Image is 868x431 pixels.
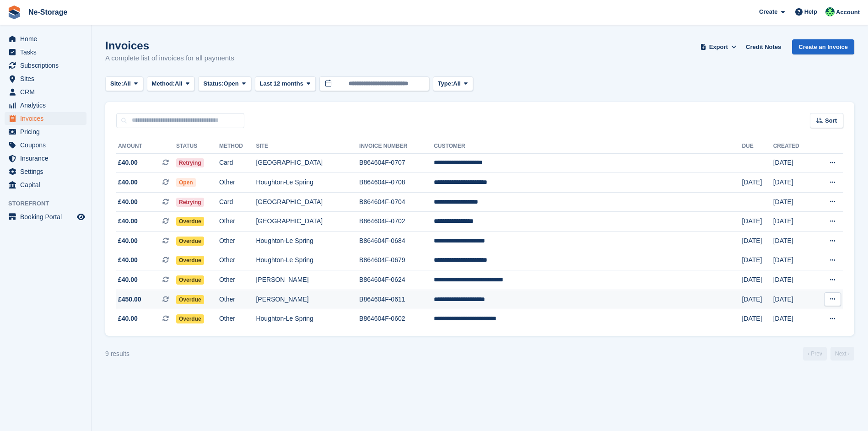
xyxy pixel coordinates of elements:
th: Due [742,139,773,154]
button: Last 12 months [255,76,316,92]
td: Houghton-Le Spring [256,232,359,251]
span: All [123,79,131,88]
a: menu [5,32,86,45]
span: Overdue [176,256,204,265]
span: Invoices [20,112,75,125]
span: Status: [203,79,223,88]
td: [DATE] [742,232,773,251]
a: Previous [803,347,827,361]
td: B864604F-0679 [359,251,434,270]
span: Create [759,7,777,16]
a: menu [5,112,86,125]
a: menu [5,210,86,223]
span: Retrying [176,198,204,207]
span: Booking Portal [20,210,75,223]
span: Open [224,79,239,88]
span: Account [836,8,860,17]
td: [DATE] [773,212,814,232]
a: menu [5,178,86,191]
td: [DATE] [773,309,814,329]
td: B864604F-0702 [359,212,434,232]
span: Subscriptions [20,59,75,72]
span: £40.00 [118,197,138,207]
th: Amount [116,139,176,154]
a: menu [5,152,86,165]
span: Analytics [20,99,75,112]
td: B864604F-0707 [359,153,434,173]
span: Sort [825,116,837,125]
td: [DATE] [742,212,773,232]
span: £450.00 [118,295,141,304]
td: B864604F-0684 [359,232,434,251]
a: menu [5,125,86,138]
span: £40.00 [118,216,138,226]
img: Jay Johal [825,7,835,16]
td: [DATE] [742,173,773,193]
p: A complete list of invoices for all payments [105,53,234,64]
nav: Page [801,347,856,361]
td: [DATE] [773,192,814,212]
span: Export [709,43,728,52]
th: Created [773,139,814,154]
td: [DATE] [742,290,773,309]
th: Site [256,139,359,154]
span: Storefront [8,199,91,208]
a: menu [5,46,86,59]
td: Other [219,251,256,270]
th: Method [219,139,256,154]
span: £40.00 [118,236,138,246]
span: Last 12 months [260,79,303,88]
th: Status [176,139,219,154]
span: CRM [20,86,75,98]
img: stora-icon-8386f47178a22dfd0bd8f6a31ec36ba5ce8667c1dd55bd0f319d3a0aa187defe.svg [7,5,21,19]
a: menu [5,139,86,151]
th: Invoice Number [359,139,434,154]
span: £40.00 [118,178,138,187]
span: Help [804,7,817,16]
td: B864604F-0602 [359,309,434,329]
button: Type: All [433,76,473,92]
button: Export [698,39,739,54]
td: B864604F-0611 [359,290,434,309]
span: Tasks [20,46,75,59]
span: Site: [110,79,123,88]
td: Other [219,173,256,193]
td: Other [219,212,256,232]
a: menu [5,99,86,112]
a: menu [5,72,86,85]
span: Overdue [176,217,204,226]
span: Sites [20,72,75,85]
td: Other [219,270,256,290]
span: £40.00 [118,275,138,285]
button: Status: Open [198,76,251,92]
span: Pricing [20,125,75,138]
td: B864604F-0624 [359,270,434,290]
span: £40.00 [118,314,138,323]
span: £40.00 [118,158,138,167]
span: Overdue [176,295,204,304]
td: [PERSON_NAME] [256,290,359,309]
span: Overdue [176,314,204,323]
span: All [453,79,461,88]
th: Customer [434,139,742,154]
td: Houghton-Le Spring [256,251,359,270]
a: Credit Notes [742,39,785,54]
td: [DATE] [742,251,773,270]
span: Home [20,32,75,45]
td: [DATE] [742,309,773,329]
span: Insurance [20,152,75,165]
span: Retrying [176,158,204,167]
td: Card [219,153,256,173]
span: Overdue [176,237,204,246]
td: [DATE] [773,153,814,173]
span: Type: [438,79,453,88]
td: [GEOGRAPHIC_DATA] [256,192,359,212]
span: Method: [152,79,175,88]
td: [DATE] [773,232,814,251]
td: [GEOGRAPHIC_DATA] [256,153,359,173]
button: Method: All [147,76,195,92]
a: Create an Invoice [792,39,854,54]
td: [DATE] [773,173,814,193]
td: [PERSON_NAME] [256,270,359,290]
td: Houghton-Le Spring [256,173,359,193]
